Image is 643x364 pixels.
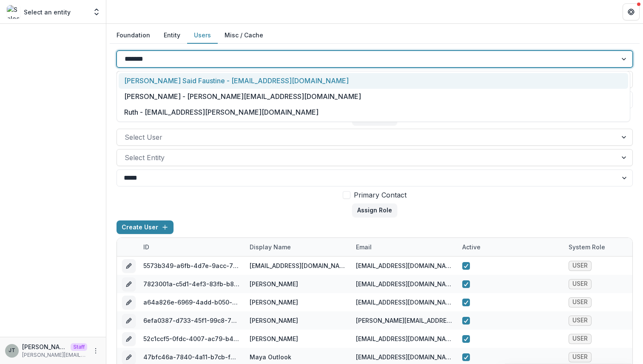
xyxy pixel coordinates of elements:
[245,238,351,256] div: Display Name
[356,334,452,343] div: [EMAIL_ADDRESS][DOMAIN_NAME]
[143,353,239,361] div: 47bfc46a-7840-4a11-b7cb-f0e9045e12f1
[572,353,588,361] span: USER
[143,316,239,325] div: 6efa0387-d733-45f1-99c8-7565e89e3db0
[572,299,588,306] span: USER
[119,104,628,120] div: Ruth - [EMAIL_ADDRESS][PERSON_NAME][DOMAIN_NAME]
[250,316,298,325] div: [PERSON_NAME]
[572,317,588,324] span: USER
[250,261,346,270] div: [EMAIL_ADDRESS][DOMAIN_NAME]
[351,238,457,256] div: email
[7,5,20,19] img: Select an entity
[138,243,154,251] div: ID
[457,238,563,256] div: Active
[138,238,245,256] div: ID
[218,27,270,44] button: Misc / Cache
[143,261,239,270] div: 5573b349-a6fb-4d7e-9acc-730943fb045b
[250,298,298,307] div: [PERSON_NAME]
[119,73,628,89] div: [PERSON_NAME] Said Faustine - [EMAIL_ADDRESS][DOMAIN_NAME]
[122,277,136,291] button: edit
[143,298,239,307] div: a64a826e-6969-4add-b050-b13618fb0a52
[122,332,136,346] button: edit
[117,220,174,234] button: Create User
[356,298,452,307] div: [EMAIL_ADDRESS][DOMAIN_NAME]
[356,316,452,325] div: [PERSON_NAME][EMAIL_ADDRESS][DOMAIN_NAME]
[122,350,136,364] button: edit
[22,342,67,351] p: [PERSON_NAME]
[71,343,87,351] p: Staff
[143,334,239,343] div: 52c1ccf5-0fdc-4007-ac79-b456eefbd958
[356,353,452,361] div: [EMAIL_ADDRESS][DOMAIN_NAME]
[572,335,588,342] span: USER
[356,279,452,288] div: [EMAIL_ADDRESS][DOMAIN_NAME]
[457,243,486,251] div: Active
[143,279,239,288] div: 7823001a-c5d1-4ef3-83fb-b8bd4f50ab9c
[354,190,407,200] span: Primary Contact
[122,296,136,309] button: edit
[356,261,452,270] div: [EMAIL_ADDRESS][DOMAIN_NAME]
[351,243,377,251] div: email
[119,89,628,104] div: [PERSON_NAME] - [PERSON_NAME][EMAIL_ADDRESS][DOMAIN_NAME]
[623,3,640,20] button: Get Help
[352,203,397,217] button: Assign Role
[91,346,101,356] button: More
[122,314,136,327] button: edit
[250,353,291,361] div: Maya Outlook
[91,3,102,20] button: Open entity switcher
[22,351,87,359] p: [PERSON_NAME][EMAIL_ADDRESS][DOMAIN_NAME]
[250,334,298,343] div: [PERSON_NAME]
[572,280,588,288] span: USER
[157,27,187,44] button: Entity
[9,348,15,353] div: Joyce N Temelio
[122,259,136,273] button: edit
[187,27,218,44] button: Users
[24,8,71,17] p: Select an entity
[250,279,298,288] div: [PERSON_NAME]
[572,262,588,269] span: USER
[245,243,296,251] div: Display Name
[563,243,610,251] div: System Role
[110,27,157,44] button: Foundation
